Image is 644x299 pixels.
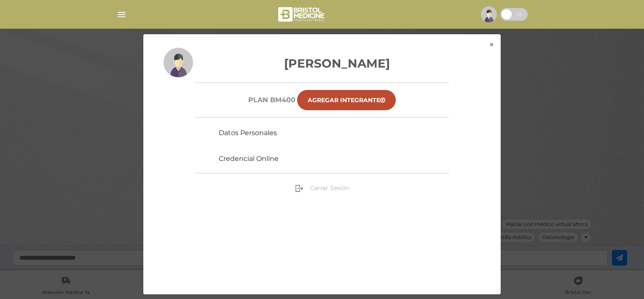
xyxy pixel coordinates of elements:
img: profile-placeholder.svg [481,6,497,22]
a: Credencial Online [219,155,279,163]
a: Agregar Integrante [297,90,396,110]
img: Cober_menu-lines-white.svg [116,9,127,20]
h3: [PERSON_NAME] [164,54,480,72]
span: Cerrar Sesión [310,184,349,192]
img: bristol-medicine-blanco.png [277,4,327,24]
a: Datos Personales [219,129,277,137]
h6: Plan BM400 [248,96,295,104]
img: sign-out.png [295,184,303,193]
button: × [483,34,501,55]
img: profile-placeholder.svg [164,48,193,77]
a: Cerrar Sesión [295,184,349,192]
